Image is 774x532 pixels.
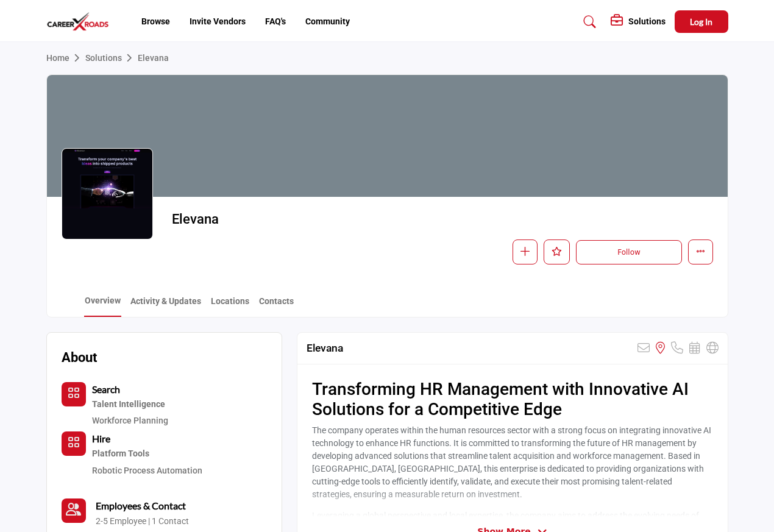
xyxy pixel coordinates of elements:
div: Intelligence and data-driven insights for making informed decisions in talent acquisition and wor... [92,397,168,413]
a: 2-5 Employee | 1 Contact [96,516,189,528]
a: Employees & Contact [96,498,186,513]
a: Talent Intelligence [92,397,168,413]
button: Category Icon [62,382,86,406]
span: Log In [690,16,712,27]
a: Invite Vendors [190,16,246,26]
a: Contacts [258,295,294,316]
a: Link of redirect to contact page [62,498,86,523]
a: Platform Tools [92,446,202,462]
a: Search [572,12,604,32]
a: Solutions [85,53,138,63]
button: Contact-Employee Icon [62,498,86,523]
h2: Transforming HR Management with Innovative AI Solutions for a Competitive Edge [312,379,713,420]
a: Home [46,53,85,63]
div: Solutions [611,15,666,29]
b: Employees & Contact [96,500,186,511]
a: Workforce Planning [92,416,168,425]
div: Software and tools designed to enhance operational efficiency and collaboration in recruitment pr... [92,446,202,462]
button: Log In [675,10,728,33]
h5: Solutions [628,16,666,27]
button: Follow [576,240,681,264]
a: Hire [92,434,110,444]
a: Community [305,16,350,26]
h2: About [62,347,97,367]
p: The company operates within the human resources sector with a strong focus on integrating innovat... [312,424,713,501]
button: Category Icon [62,431,86,456]
img: site Logo [46,12,116,32]
a: Search [92,385,120,395]
button: Like [544,239,570,264]
a: FAQ's [265,16,286,26]
a: Locations [210,295,250,316]
b: Search [92,383,120,395]
h2: Elevana [307,342,343,355]
a: Robotic Process Automation [92,466,202,475]
h2: Elevana [172,211,507,227]
a: Activity & Updates [130,295,202,316]
a: Elevana [138,53,169,63]
button: More details [688,239,713,264]
b: Hire [92,433,110,444]
a: Overview [84,294,121,317]
a: Browse [141,16,170,26]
